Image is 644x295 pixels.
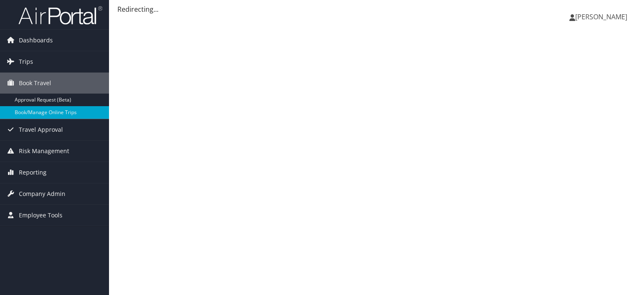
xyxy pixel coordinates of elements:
[19,51,33,72] span: Trips
[19,30,53,51] span: Dashboards
[18,5,102,25] img: airportal-logo.png
[19,119,63,140] span: Travel Approval
[19,162,47,183] span: Reporting
[117,4,636,14] div: Redirecting...
[19,73,51,94] span: Book Travel
[19,183,65,204] span: Company Admin
[19,205,62,226] span: Employee Tools
[569,4,636,29] a: [PERSON_NAME]
[19,141,69,162] span: Risk Management
[575,12,627,21] span: [PERSON_NAME]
